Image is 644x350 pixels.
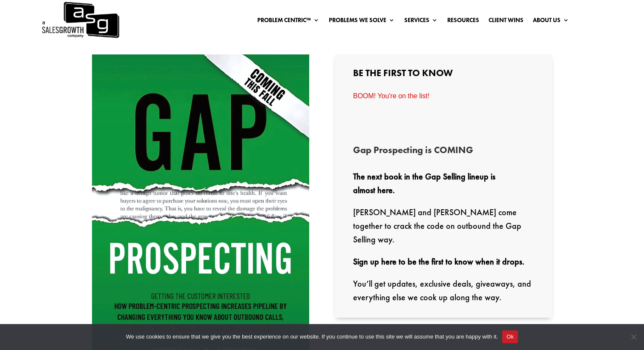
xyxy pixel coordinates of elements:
[126,333,498,341] span: We use cookies to ensure that we give you the best experience on our website. If you continue to ...
[502,330,518,343] button: Ok
[404,17,438,26] a: Services
[353,68,534,82] h3: Be the First to Know
[447,17,479,26] a: Resources
[353,145,481,159] h3: Gap Prospecting is COMING
[629,333,638,341] span: No
[533,17,569,26] a: About Us
[257,17,319,26] a: Problem Centric™
[489,17,523,26] a: Client Wins
[353,171,495,196] strong: The next book in the Gap Selling lineup is almost here.
[353,205,534,255] p: [PERSON_NAME] and [PERSON_NAME] come together to crack the code on outbound the Gap Selling way.
[353,277,534,304] p: You’ll get updates, exclusive deals, giveaways, and everything else we cook up along the way.
[329,17,395,26] a: Problems We Solve
[353,92,534,100] iframe: Form 0
[353,256,524,267] strong: Sign up here to be the first to know when it drops.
